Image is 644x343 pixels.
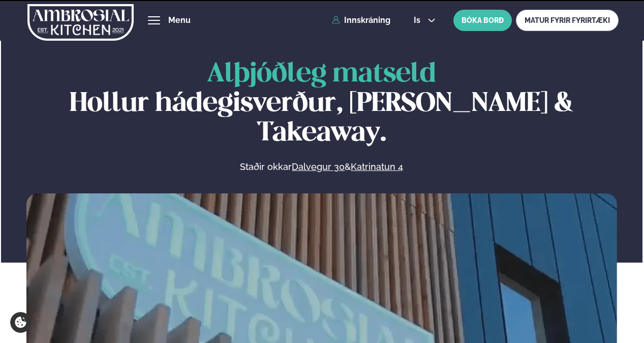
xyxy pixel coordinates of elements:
[332,16,390,25] a: Innskráning
[453,10,512,31] button: BÓKA BORÐ
[130,161,514,173] p: Staðir okkar &
[207,62,436,87] span: Alþjóðleg matseld
[292,161,345,173] a: Dalvegur 30
[406,16,444,24] button: is
[414,16,423,24] span: is
[26,60,618,148] h1: Hollur hádegisverður, [PERSON_NAME] & Takeaway.
[27,2,134,43] img: logo
[148,14,160,26] button: hamburger
[10,312,31,333] a: Cookie settings
[351,161,403,173] a: Katrinatun 4
[516,10,619,31] a: MATUR FYRIR FYRIRTÆKI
